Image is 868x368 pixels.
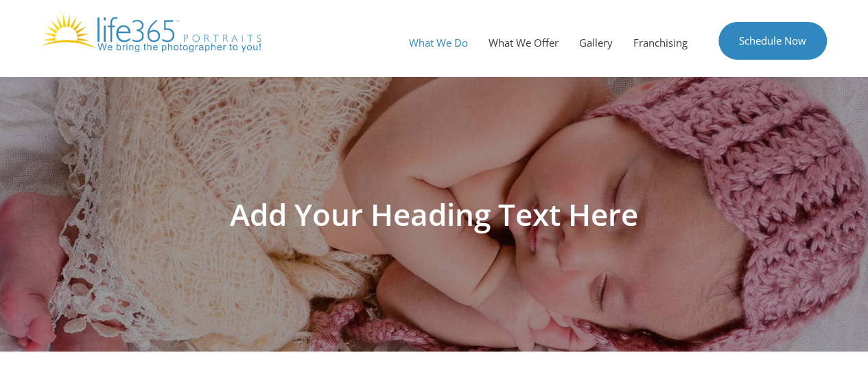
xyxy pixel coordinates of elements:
[569,22,623,63] a: Gallery
[718,22,827,60] a: Schedule Now
[399,22,478,63] a: What We Do
[41,14,261,52] img: Life365
[478,22,569,63] a: What We Offer
[50,199,819,229] h1: Add Your Heading Text Here
[623,22,698,63] a: Franchising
